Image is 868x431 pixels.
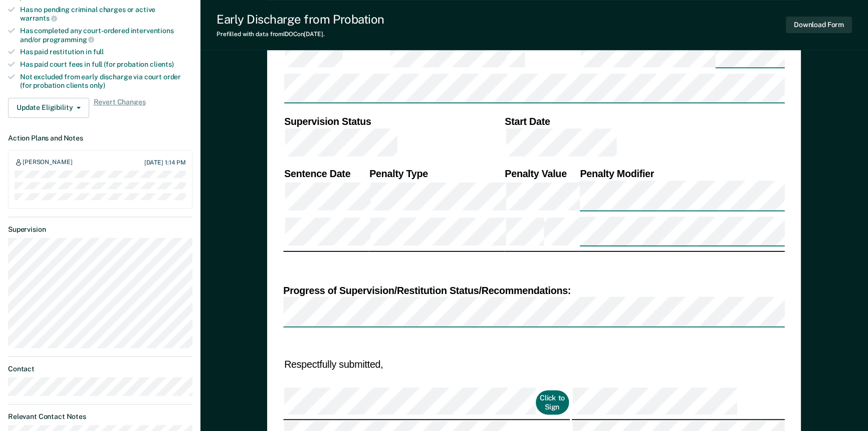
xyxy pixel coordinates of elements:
[283,115,504,128] th: Supervision Status
[504,115,785,128] th: Start Date
[150,60,174,68] span: clients)
[144,159,186,166] div: [DATE] 1:14 PM
[216,12,384,27] div: Early Discharge from Probation
[20,27,192,44] div: Has completed any court-ordered interventions and/or
[8,134,192,142] dt: Action Plans and Notes
[8,98,89,118] button: Update Eligibility
[90,81,105,89] span: only)
[43,36,94,44] span: programming
[283,284,784,297] div: Progress of Supervision/Restitution Status/Recommendations:
[786,17,852,33] button: Download Form
[20,6,192,23] div: Has no pending criminal charges or active
[283,168,368,181] th: Sentence Date
[504,168,579,181] th: Penalty Value
[216,31,384,38] div: Prefilled with data from IDOC on [DATE] .
[369,168,504,181] th: Penalty Type
[23,159,72,167] div: [PERSON_NAME]
[8,225,192,234] dt: Supervision
[8,365,192,373] dt: Contact
[579,168,785,181] th: Penalty Modifier
[8,412,192,421] dt: Relevant Contact Notes
[20,48,192,56] div: Has paid restitution in
[93,98,145,118] span: Revert Changes
[20,60,192,69] div: Has paid court fees in full (for probation
[93,48,104,56] span: full
[283,357,570,372] td: Respectfully submitted,
[20,14,57,22] span: warrants
[20,73,192,90] div: Not excluded from early discharge via court order (for probation clients
[536,390,570,415] button: Click to Sign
